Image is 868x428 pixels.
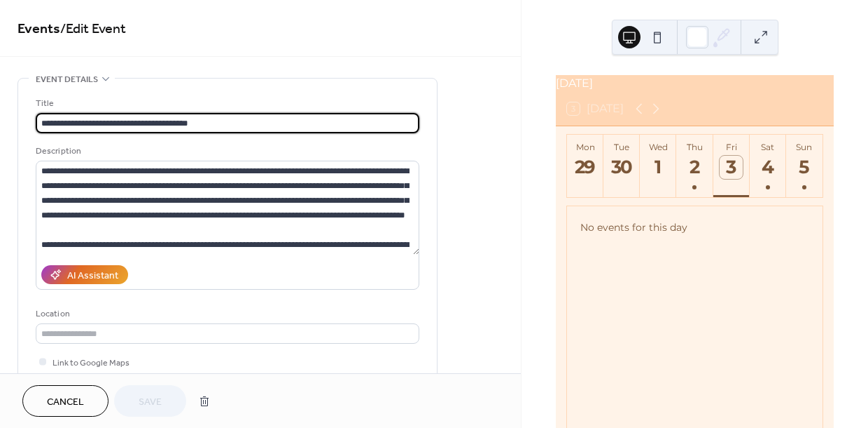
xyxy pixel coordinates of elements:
div: 4 [757,156,780,179]
div: Wed [644,142,672,152]
div: Location [36,307,416,321]
button: Mon29 [567,135,603,197]
button: AI Assistant [41,265,128,284]
div: Mon [571,142,599,152]
div: Sat [754,142,782,152]
div: Thu [680,142,708,152]
div: Fri [717,142,745,152]
div: No events for this day [569,211,821,243]
span: Event details [36,72,98,87]
span: Cancel [47,395,84,410]
div: 3 [720,156,743,179]
div: [DATE] [556,75,834,92]
button: Thu2 [676,135,713,197]
button: Tue30 [603,135,640,197]
div: 29 [574,156,597,179]
div: 30 [610,156,633,179]
div: Sun [790,142,818,152]
div: 1 [647,156,670,179]
div: 5 [793,156,816,179]
div: Tue [608,142,636,152]
div: AI Assistant [67,269,118,283]
a: Events [17,15,60,43]
div: Description [36,144,416,159]
span: Link to Google Maps [52,356,129,370]
button: Cancel [22,385,108,417]
button: Fri3 [713,135,750,197]
button: Sun5 [786,135,822,197]
button: Sat4 [750,135,786,197]
div: 2 [683,156,706,179]
div: Title [36,96,416,111]
button: Wed1 [640,135,676,197]
span: / Edit Event [60,15,126,43]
